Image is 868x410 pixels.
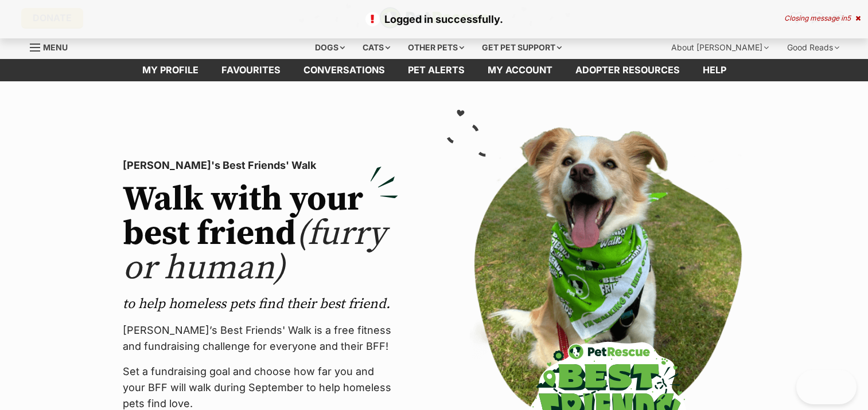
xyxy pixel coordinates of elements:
span: (furry or human) [123,212,386,290]
iframe: Help Scout Beacon - Open [796,370,857,404]
div: Dogs [307,36,353,59]
p: to help homeless pets find their best friend. [123,295,398,313]
span: Menu [43,42,68,52]
div: About [PERSON_NAME] [663,36,777,59]
a: My account [476,59,564,81]
p: [PERSON_NAME]’s Best Friends' Walk is a free fitness and fundraising challenge for everyone and t... [123,322,398,354]
a: My profile [131,59,210,81]
a: Pet alerts [396,59,476,81]
a: Help [691,59,738,81]
a: Menu [30,36,76,57]
div: Good Reads [779,36,847,59]
p: [PERSON_NAME]'s Best Friends' Walk [123,157,398,174]
div: Other pets [400,36,472,59]
div: Cats [355,36,398,59]
a: Adopter resources [564,59,691,81]
h2: Walk with your best friend [123,183,398,286]
a: conversations [292,59,396,81]
a: Favourites [210,59,292,81]
div: Get pet support [474,36,570,59]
